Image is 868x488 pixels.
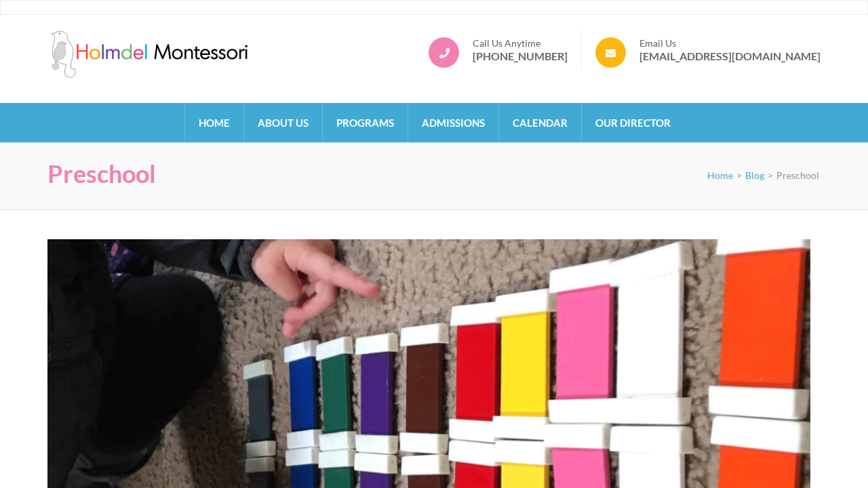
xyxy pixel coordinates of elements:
a: Home [707,169,733,181]
span: > [768,169,773,181]
a: [EMAIL_ADDRESS][DOMAIN_NAME] [639,49,821,63]
a: Calendar [499,103,581,142]
span: Call Us Anytime [473,37,568,49]
a: [PHONE_NUMBER] [473,49,568,63]
a: Our Director [582,103,684,142]
a: Programs [323,103,408,142]
a: About Us [244,103,322,142]
img: Holmdel Montessori School [47,30,251,78]
span: Email Us [639,37,821,49]
span: > [736,169,742,181]
a: Blog [745,169,764,181]
a: Admissions [408,103,498,142]
a: Home [185,103,243,142]
h1: Preschool [47,159,156,188]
